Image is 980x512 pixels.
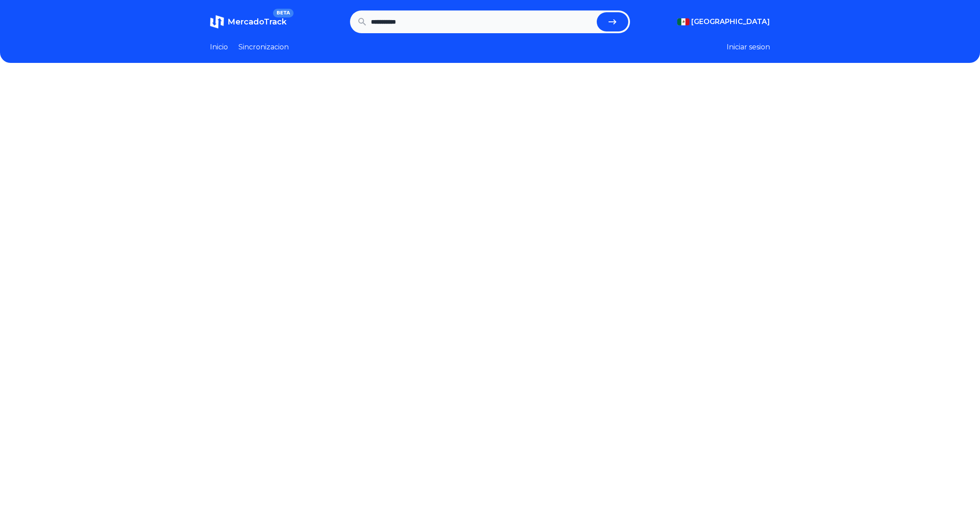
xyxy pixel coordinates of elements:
span: BETA [273,9,294,17]
a: MercadoTrackBETA [210,15,287,29]
img: MercadoTrack [210,15,224,29]
img: Mexico [677,18,689,25]
a: Sincronizacion [238,42,289,52]
button: Iniciar sesion [727,42,770,52]
button: [GEOGRAPHIC_DATA] [677,17,770,27]
span: MercadoTrack [227,17,287,27]
a: Inicio [210,42,228,52]
span: [GEOGRAPHIC_DATA] [691,17,770,27]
